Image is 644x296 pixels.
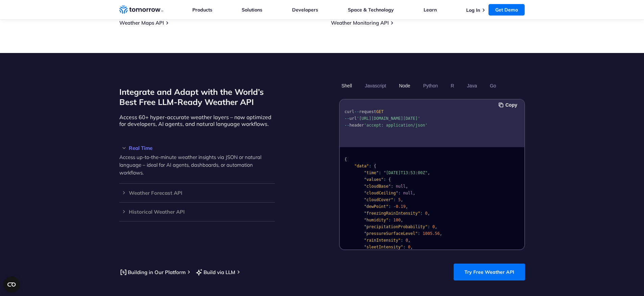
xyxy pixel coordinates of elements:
button: Python [421,80,440,91]
span: 1005.56 [423,231,440,236]
button: Node [397,80,412,91]
span: : [427,224,430,229]
span: null [403,191,413,195]
span: { [374,164,376,168]
button: Go [487,80,498,91]
a: Try Free Weather API [454,264,525,280]
span: curl [344,109,354,114]
span: , [405,184,408,189]
span: : [369,164,371,168]
h3: Real Time [119,145,275,151]
span: : [420,211,422,216]
a: Weather Monitoring API [331,20,389,26]
span: : [379,170,381,175]
h3: Historical Weather API [119,209,275,214]
span: , [408,238,410,243]
button: R [448,80,456,91]
span: request [359,109,376,114]
span: { [388,177,391,182]
span: "cloudCeiling" [364,191,398,195]
button: Javascript [362,80,388,91]
span: , [427,170,430,175]
span: : [388,204,391,209]
a: Building in Our Platform [119,268,186,276]
span: url [349,116,357,121]
span: : [383,177,386,182]
span: : [388,218,391,222]
span: 0 [405,238,408,243]
a: Weather Maps API [119,20,164,26]
span: : [418,231,420,236]
span: { [344,157,347,162]
span: null [396,184,405,189]
span: "[DATE]T13:53:00Z" [383,170,427,175]
span: : [391,184,393,189]
span: , [405,204,408,209]
span: -- [354,109,359,114]
span: GET [376,109,383,114]
span: 0.19 [396,204,405,209]
a: Get Demo [488,4,525,16]
a: Solutions [242,7,262,13]
button: Open CMP widget [3,276,20,293]
span: '[URL][DOMAIN_NAME][DATE]' [357,116,420,121]
button: Copy [499,101,519,109]
span: , [410,245,413,249]
a: Products [192,7,212,13]
p: Access 60+ hyper-accurate weather layers – now optimized for developers, AI agents, and natural l... [119,114,275,127]
span: "rainIntensity" [364,238,400,243]
span: , [439,231,442,236]
span: "precipitationProbability" [364,224,427,229]
button: Shell [339,80,354,91]
span: , [401,197,403,202]
span: "time" [364,170,378,175]
span: "sleetIntensity" [364,245,403,249]
a: Home link [119,5,163,15]
span: "data" [354,164,368,168]
span: 0 [408,245,410,249]
span: 5 [398,197,400,202]
span: "cloudBase" [364,184,390,189]
span: -- [344,123,349,128]
span: "values" [364,177,383,182]
span: , [401,218,403,222]
span: "cloudCover" [364,197,393,202]
a: Log In [466,7,480,13]
a: Developers [292,7,318,13]
span: , [427,211,430,216]
span: : [393,197,396,202]
button: Java [464,80,479,91]
span: "humidity" [364,218,388,222]
span: 0 [432,224,435,229]
span: 0 [425,211,427,216]
h2: Integrate and Adapt with the World’s Best Free LLM-Ready Weather API [119,87,275,107]
span: "freezingRainIntensity" [364,211,420,216]
span: : [401,238,403,243]
span: 'accept: application/json' [364,123,427,128]
span: 100 [393,218,401,222]
a: Space & Technology [348,7,394,13]
span: , [413,191,415,195]
a: Learn [424,7,437,13]
a: Build via LLM [195,268,235,276]
span: - [393,204,396,209]
span: -- [344,116,349,121]
h3: Weather Forecast API [119,190,275,195]
span: : [403,245,405,249]
span: "pressureSurfaceLevel" [364,231,418,236]
p: Access up-to-the-minute weather insights via JSON or natural language – ideal for AI agents, dash... [119,153,275,177]
span: header [349,123,364,128]
span: : [398,191,400,195]
span: "dewPoint" [364,204,388,209]
span: , [435,224,437,229]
